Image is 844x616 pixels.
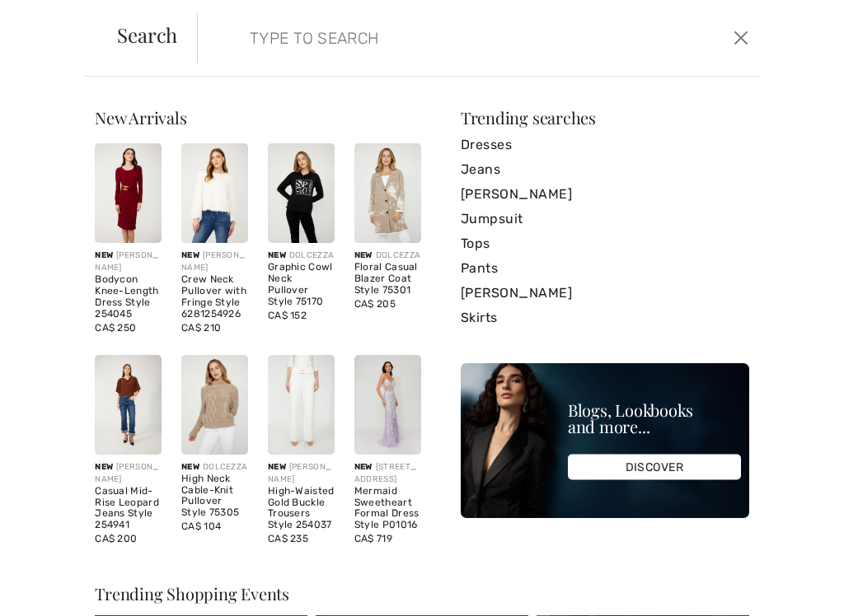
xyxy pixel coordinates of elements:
div: Crew Neck Pullover with Fringe Style 6281254926 [181,274,248,320]
span: CA$ 719 [354,533,392,544]
span: CA$ 104 [181,520,221,532]
span: New [95,250,113,260]
a: Pants [461,256,749,281]
span: New Arrivals [95,106,186,128]
span: CA$ 235 [268,533,308,544]
a: Skirts [461,306,749,330]
span: Search [117,25,177,44]
img: High-Waisted Gold Buckle Trousers Style 254037. Ivory [268,355,335,455]
span: CA$ 152 [268,310,307,321]
a: Tops [461,231,749,256]
img: High Neck Cable-Knit Pullover Style 75305. Taupe [181,355,248,455]
a: [PERSON_NAME] [461,182,749,207]
div: [PERSON_NAME] [181,250,248,274]
div: Blogs, Lookbooks and more... [568,402,741,435]
span: New [181,462,199,472]
input: TYPE TO SEARCH [237,13,606,63]
a: Dresses [461,133,749,157]
span: CA$ 200 [95,533,137,544]
div: Trending searches [461,110,749,126]
div: Casual Mid-Rise Leopard Jeans Style 254941 [95,486,162,531]
div: High-Waisted Gold Buckle Trousers Style 254037 [268,486,335,531]
div: Graphic Cowl Neck Pullover Style 75170 [268,262,335,307]
img: Bodycon Knee-Length Dress Style 254045. Cabernet [95,143,162,243]
button: Close [729,25,753,51]
span: New [268,250,286,260]
a: Jeans [461,157,749,182]
div: Mermaid Sweetheart Formal Dress Style P01016 [354,486,421,531]
a: Jumpsuit [461,207,749,231]
img: Casual Mid-Rise Leopard Jeans Style 254941. Blue [95,355,162,455]
span: New [181,250,199,260]
span: New [354,462,373,472]
div: DOLCEZZA [268,250,335,262]
img: Crew Neck Pullover with Fringe Style 6281254926. Off white [181,143,248,243]
img: Blogs, Lookbooks and more... [461,363,749,518]
div: Trending Shopping Events [95,586,749,602]
div: [PERSON_NAME] [268,461,335,486]
div: DOLCEZZA [181,461,248,474]
span: New [268,462,286,472]
span: CA$ 250 [95,322,136,334]
span: CA$ 210 [181,322,221,334]
a: [PERSON_NAME] [461,281,749,306]
img: Graphic Cowl Neck Pullover Style 75170. Black [268,143,335,243]
span: CA$ 205 [354,298,396,310]
div: Floral Casual Blazer Coat Style 75301 [354,262,421,296]
div: DOLCEZZA [354,250,421,262]
div: DISCOVER [568,455,741,480]
div: [PERSON_NAME] [95,250,162,274]
span: New [95,462,113,472]
div: High Neck Cable-Knit Pullover Style 75305 [181,474,248,519]
img: Mermaid Sweetheart Formal Dress Style P01016. Lavender [354,355,421,455]
div: Bodycon Knee-Length Dress Style 254045 [95,274,162,320]
span: New [354,250,373,260]
div: [STREET_ADDRESS] [354,461,421,486]
div: [PERSON_NAME] [95,461,162,486]
img: Floral Casual Blazer Coat Style 75301. Oatmeal [354,143,421,243]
